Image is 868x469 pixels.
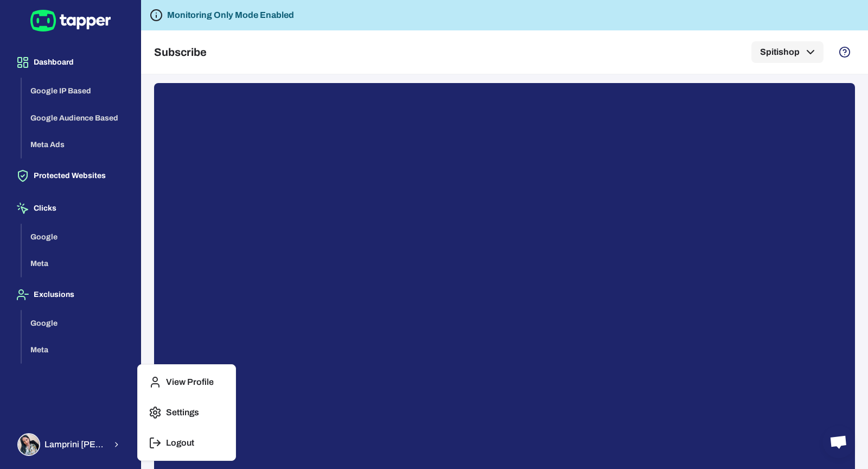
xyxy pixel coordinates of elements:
button: View Profile [142,369,231,395]
button: Settings [142,400,231,426]
p: Settings [166,407,199,418]
p: View Profile [166,377,214,388]
div: Open chat [822,426,855,458]
p: Logout [166,438,194,448]
button: Logout [142,430,231,456]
